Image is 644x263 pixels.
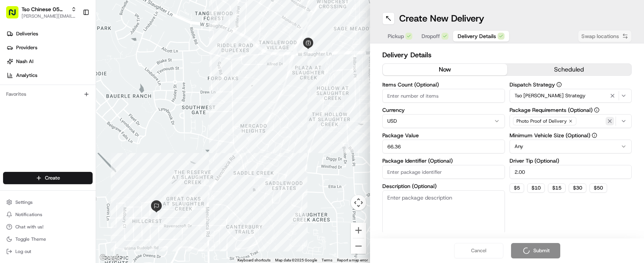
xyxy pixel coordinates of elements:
[516,118,567,124] span: Photo Proof of Delivery
[3,172,93,184] button: Create
[8,112,14,118] div: 📗
[527,183,545,193] button: $10
[3,3,80,22] button: Tso Chinese 05 [PERSON_NAME][PERSON_NAME][EMAIL_ADDRESS][DOMAIN_NAME]
[22,5,68,13] button: Tso Chinese 05 [PERSON_NAME]
[458,32,496,40] span: Delivery Details
[382,158,505,163] label: Package Identifier (Optional)
[422,32,440,40] span: Dropoff
[15,199,33,205] span: Settings
[8,73,22,87] img: 1736555255976-a54dd68f-1ca7-489b-9aae-adbdc363a1c4
[589,183,607,193] button: $50
[383,64,507,75] button: now
[548,183,566,193] button: $15
[26,73,126,81] div: Start new chat
[15,236,46,242] span: Toggle Theme
[16,30,38,37] span: Deliveries
[507,64,632,75] button: scheduled
[351,195,366,210] button: Map camera controls
[237,258,271,263] button: Keyboard shortcuts
[15,224,43,230] span: Chat with us!
[15,112,59,119] span: Knowledge Base
[62,108,126,122] a: 💻API Documentation
[510,165,632,179] input: Enter driver tip amount
[20,50,127,58] input: Clear
[510,133,632,138] label: Minimum Vehicle Size (Optional)
[382,89,505,103] input: Enter number of items
[98,253,123,263] a: Open this area in Google Maps (opens a new window)
[26,81,97,87] div: We're available if you need us!
[22,13,76,19] button: [PERSON_NAME][EMAIL_ADDRESS][DOMAIN_NAME]
[73,112,123,119] span: API Documentation
[3,209,93,220] button: Notifications
[98,253,123,263] img: Google
[594,107,599,113] button: Package Requirements (Optional)
[351,238,366,254] button: Zoom out
[399,12,484,25] h1: Create New Delivery
[388,32,404,40] span: Pickup
[382,183,505,189] label: Description (Optional)
[592,133,597,138] button: Minimum Vehicle Size (Optional)
[16,44,37,51] span: Providers
[15,211,42,218] span: Notifications
[3,42,96,54] a: Providers
[382,165,505,179] input: Enter package identifier
[3,55,96,68] a: Nash AI
[351,223,366,238] button: Zoom in
[3,28,96,40] a: Deliveries
[3,197,93,208] button: Settings
[515,92,586,99] span: Tso [PERSON_NAME] Strategy
[275,258,317,262] span: Map data ©2025 Google
[3,88,93,100] div: Favorites
[3,234,93,245] button: Toggle Theme
[65,112,71,118] div: 💻
[569,183,586,193] button: $30
[3,69,96,82] a: Analytics
[3,246,93,257] button: Log out
[382,107,505,113] label: Currency
[510,114,632,128] button: Photo Proof of Delivery
[337,258,368,262] a: Report a map error
[45,175,60,181] span: Create
[3,221,93,232] button: Chat with us!
[510,158,632,163] label: Driver Tip (Optional)
[54,130,93,136] a: Powered byPylon
[382,140,505,153] input: Enter package value
[382,133,505,138] label: Package Value
[510,183,524,193] button: $5
[556,82,562,87] button: Dispatch Strategy
[16,58,33,65] span: Nash AI
[382,82,505,87] label: Items Count (Optional)
[8,31,140,43] p: Welcome 👋
[382,50,632,60] h2: Delivery Details
[322,258,332,262] a: Terms
[5,108,62,122] a: 📗Knowledge Base
[510,89,632,103] button: Tso [PERSON_NAME] Strategy
[16,72,37,79] span: Analytics
[15,248,31,255] span: Log out
[8,8,23,23] img: Nash
[131,76,140,85] button: Start new chat
[510,82,632,87] label: Dispatch Strategy
[76,130,93,136] span: Pylon
[510,107,632,113] label: Package Requirements (Optional)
